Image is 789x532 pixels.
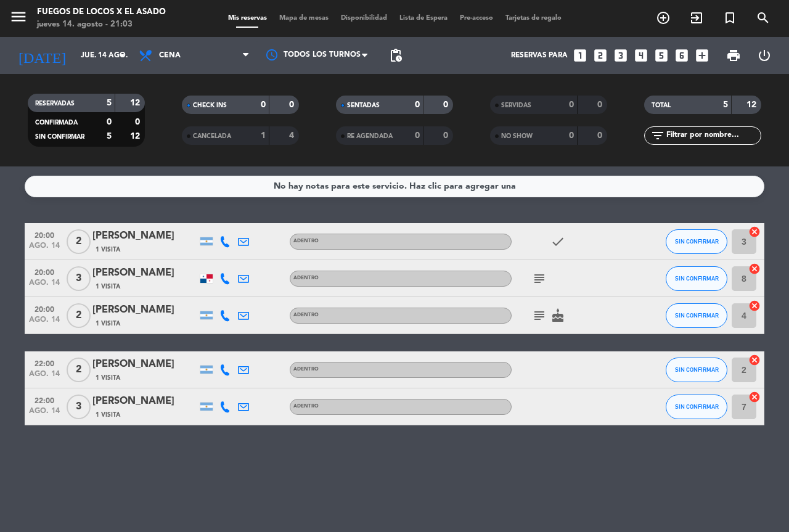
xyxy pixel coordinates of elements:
[29,407,60,421] span: ago. 14
[67,303,91,328] span: 2
[592,47,608,63] i: looks_two
[96,319,120,329] span: 1 Visita
[393,15,454,22] span: Lista de Espera
[569,131,574,140] strong: 0
[29,393,60,407] span: 22:00
[289,131,296,140] strong: 4
[675,403,719,410] span: SIN CONFIRMAR
[261,100,266,109] strong: 0
[96,410,120,420] span: 1 Visita
[29,227,60,242] span: 20:00
[666,229,727,254] button: SIN CONFIRMAR
[193,133,231,139] span: CANCELADA
[107,118,112,126] strong: 0
[92,228,197,244] div: [PERSON_NAME]
[96,245,120,255] span: 1 Visita
[757,48,772,63] i: power_settings_new
[92,265,197,281] div: [PERSON_NAME]
[29,356,60,370] span: 22:00
[67,266,91,291] span: 3
[293,404,319,409] span: ADENTRO
[29,264,60,279] span: 20:00
[443,100,451,109] strong: 0
[130,132,142,141] strong: 12
[335,15,393,22] span: Disponibilidad
[633,47,649,63] i: looks_4
[347,133,393,139] span: RE AGENDADA
[675,275,719,282] span: SIN CONFIRMAR
[29,279,60,293] span: ago. 14
[674,47,690,63] i: looks_6
[293,239,319,243] span: ADENTRO
[652,102,671,108] span: TOTAL
[92,302,197,318] div: [PERSON_NAME]
[273,15,335,22] span: Mapa de mesas
[532,308,547,323] i: subject
[723,100,728,109] strong: 5
[613,47,629,63] i: looks_3
[666,266,727,291] button: SIN CONFIRMAR
[107,99,112,107] strong: 5
[67,358,91,382] span: 2
[650,128,665,143] i: filter_list
[748,354,761,366] i: cancel
[37,6,166,18] div: Fuegos de Locos X El Asado
[689,10,704,25] i: exit_to_app
[749,37,780,74] div: LOG OUT
[9,7,28,26] i: menu
[261,131,266,140] strong: 1
[29,301,60,316] span: 20:00
[107,132,112,141] strong: 5
[388,48,403,63] span: pending_actions
[67,395,91,419] span: 3
[748,300,761,312] i: cancel
[67,229,91,254] span: 2
[511,51,568,60] span: Reservas para
[454,15,499,22] span: Pre-acceso
[675,238,719,245] span: SIN CONFIRMAR
[293,367,319,372] span: ADENTRO
[443,131,451,140] strong: 0
[193,102,227,108] span: CHECK INS
[653,47,669,63] i: looks_5
[35,134,84,140] span: SIN CONFIRMAR
[29,370,60,384] span: ago. 14
[9,42,75,69] i: [DATE]
[694,47,710,63] i: add_box
[135,118,142,126] strong: 0
[748,226,761,238] i: cancel
[9,7,28,30] button: menu
[35,120,78,126] span: CONFIRMADA
[222,15,273,22] span: Mis reservas
[130,99,142,107] strong: 12
[748,263,761,275] i: cancel
[347,102,380,108] span: SENTADAS
[96,373,120,383] span: 1 Visita
[293,276,319,280] span: ADENTRO
[159,51,181,60] span: Cena
[748,391,761,403] i: cancel
[756,10,771,25] i: search
[569,100,574,109] strong: 0
[656,10,671,25] i: add_circle_outline
[293,313,319,317] span: ADENTRO
[746,100,759,109] strong: 12
[666,303,727,328] button: SIN CONFIRMAR
[35,100,75,107] span: RESERVADAS
[115,48,129,63] i: arrow_drop_down
[92,356,197,372] div: [PERSON_NAME]
[597,131,605,140] strong: 0
[96,282,120,292] span: 1 Visita
[92,393,197,409] div: [PERSON_NAME]
[572,47,588,63] i: looks_one
[501,133,533,139] span: NO SHOW
[274,179,516,194] div: No hay notas para este servicio. Haz clic para agregar una
[550,234,565,249] i: check
[29,242,60,256] span: ago. 14
[666,395,727,419] button: SIN CONFIRMAR
[550,308,565,323] i: cake
[415,100,420,109] strong: 0
[675,366,719,373] span: SIN CONFIRMAR
[289,100,296,109] strong: 0
[726,48,741,63] span: print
